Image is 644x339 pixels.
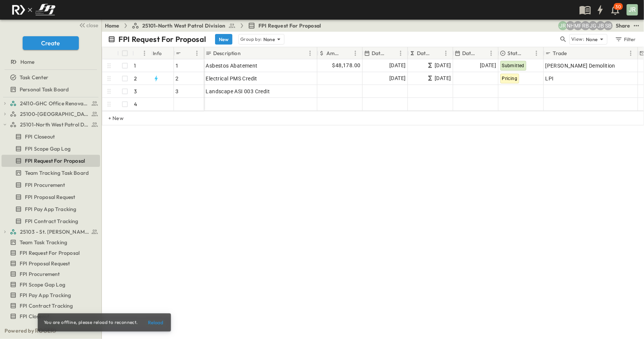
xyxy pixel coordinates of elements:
div: 24110-GHC Office Renovationstest [2,97,100,109]
p: 30 [616,4,621,10]
div: FPI Procurementtest [2,179,100,191]
span: FPI Procurement [20,270,60,278]
span: Team Tracking Task Board [25,169,89,177]
p: Status [507,49,522,57]
button: Menu [351,49,360,58]
div: Team Task Trackingtest [2,236,100,248]
div: FPI Contract Trackingtest [2,300,100,312]
a: FPI Scope Gap Log [2,279,98,290]
p: Date Due [417,49,432,57]
div: # [132,47,151,59]
button: Menu [192,49,201,58]
span: Task Center [20,74,48,81]
button: test [632,21,641,30]
span: 25100-Vanguard Prep School [20,110,89,118]
span: Electrical PMS Credit [206,75,257,82]
button: Sort [184,49,192,57]
span: [DATE] [435,61,451,70]
div: You are offline, please reload to reconnect. [44,316,138,329]
a: FPI Proposal Request [2,258,98,269]
p: Date Received [462,49,477,57]
span: 25101-North West Patrol Division [142,22,225,29]
p: FPI Request For Proposal [118,34,206,45]
span: 25103 - St. [PERSON_NAME] Phase 2 [20,228,89,236]
a: Personal Task Board [2,84,98,95]
div: FPI Scope Gap Logtest [2,279,100,291]
div: FPI Pay App Trackingtest [2,203,100,215]
button: close [76,20,100,30]
span: Personal Task Board [20,86,69,93]
a: Home [2,57,98,67]
img: c8d7d1ed905e502e8f77bf7063faec64e13b34fdb1f2bdd94b0e311fc34f8000.png [9,2,58,18]
button: Menu [396,49,405,58]
span: FPI Proposal Request [25,193,75,201]
div: Nila Hutcheson (nhutcheson@fpibuilders.com) [566,21,575,30]
a: 25103 - St. [PERSON_NAME] Phase 2 [10,227,98,237]
span: [DATE] [480,61,496,70]
button: Create [23,36,79,50]
div: Regina Barnett (rbarnett@fpibuilders.com) [581,21,590,30]
button: Sort [343,49,351,57]
button: Menu [140,49,149,58]
a: Task Center [2,72,98,83]
button: Sort [388,49,396,57]
div: FPI Scope Gap Logtest [2,143,100,155]
span: FPI Closeout [25,133,55,140]
a: FPI Scope Gap Log [2,143,98,154]
p: None [586,35,598,43]
span: Pricing [502,76,518,81]
div: JR [627,4,638,15]
span: 3 [176,88,179,95]
div: FPI Request For Proposaltest [2,155,100,167]
p: Date Sent [372,49,386,57]
span: Landscape ASI 003 Credit [206,88,270,95]
a: Team Task Tracking [2,237,98,248]
div: FPI Contract Trackingtest [2,215,100,227]
a: FPI Contract Tracking [2,216,98,227]
span: FPI Scope Gap Log [25,145,71,153]
a: 25101-North West Patrol Division [132,22,236,29]
span: FPI Contract Tracking [20,302,73,310]
a: Team Tracking Task Board [2,168,98,178]
div: FPI Proposal Requesttest [2,257,100,270]
a: FPI Procurement [2,180,98,190]
span: FPI Request For Proposal [25,157,85,165]
a: FPI Request For Proposal [2,248,98,258]
span: FPI Scope Gap Log [20,281,65,288]
p: Group by: [240,35,262,43]
button: Sort [135,49,144,57]
p: None [263,35,275,43]
button: New [215,34,232,45]
div: FPI Closeouttest [2,310,100,322]
button: JR [626,3,639,16]
p: Amount [326,49,341,57]
span: FPI Pay App Tracking [20,291,71,299]
a: FPI Closeout [2,311,98,322]
button: Menu [487,49,496,58]
button: Menu [441,49,450,58]
div: 25103 - St. [PERSON_NAME] Phase 2test [2,226,100,238]
a: FPI Proposal Request [2,192,98,202]
div: 25101-North West Patrol Divisiontest [2,119,100,131]
button: Menu [626,49,635,58]
a: FPI Request For Proposal [248,22,321,29]
p: View: [571,35,584,43]
p: 3 [134,88,137,95]
a: FPI Pay App Tracking [2,290,98,300]
button: Filter [612,34,638,45]
p: 4 [134,100,137,108]
a: FPI Procurement [2,269,98,279]
a: FPI Request For Proposal [2,156,98,166]
span: FPI Procurement [25,181,65,189]
div: Personal Task Boardtest [2,83,100,96]
div: Share [616,22,630,29]
span: [DATE] [389,61,406,70]
button: Sort [524,49,532,57]
button: Menu [306,49,315,58]
button: Reload [144,316,168,328]
div: 25100-Vanguard Prep Schooltest [2,108,100,120]
a: FPI Contract Tracking [2,300,98,311]
span: 2 [176,75,179,82]
a: 24110-GHC Office Renovations [10,98,98,109]
p: + New [108,114,113,122]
